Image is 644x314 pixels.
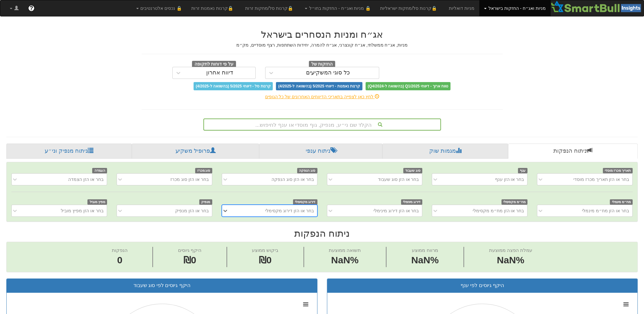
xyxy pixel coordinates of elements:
[68,176,104,183] div: בחר או הזן הצמדה
[300,0,375,16] a: 🔒 מניות ואג״ח - החזקות בחו״ל
[11,282,312,289] div: היקף גיוסים לפי סוג שעבוד
[192,61,236,68] span: על פי דוחות לתקופה
[183,255,196,265] span: ₪0
[132,144,259,159] a: פרופיל משקיע
[293,199,317,205] span: דירוג מקסימלי
[87,199,107,205] span: מפיץ מוביל
[112,253,128,267] span: 0
[92,168,107,173] span: הצמדה
[495,176,524,183] div: בחר או הזן ענף
[61,208,104,214] div: בחר או הזן מפיץ מוביל
[199,199,212,205] span: מנפיק
[259,255,272,265] span: ₪0
[137,93,507,100] div: לחץ כאן לצפייה בתאריכי הדיווחים האחרונים של כל הגופים
[401,199,423,205] span: דירוג מינימלי
[204,119,440,130] div: הקלד שם ני״ע, מנפיק, גוף מוסדי או ענף לחיפוש...
[112,247,128,253] span: הנפקות
[240,0,300,16] a: 🔒קרנות סל/מחקות זרות
[378,176,419,183] div: בחר או הזן סוג שעבוד
[6,228,638,239] h2: ניתוח הנפקות
[206,70,233,76] div: דיווח אחרון
[329,253,361,267] span: NaN%
[366,82,450,90] span: טווח ארוך - דיווחי Q1/2025 (בהשוואה ל-Q4/2024)
[610,199,633,205] span: מח״מ מינמלי
[276,82,362,90] span: קרנות נאמנות - דיווחי 5/2025 (בהשוואה ל-4/2025)
[271,176,314,183] div: בחר או הזן סוג הנפקה
[309,61,335,68] span: החזקות של
[175,208,209,214] div: בחר או הזן מנפיק
[489,247,532,253] span: עמלת הפצה ממוצעת
[265,208,314,214] div: בחר או הזן דירוג מקסימלי
[306,70,350,76] div: כל סוגי המשקיעים
[382,144,508,159] a: מגמות שוק
[375,0,444,16] a: 🔒קרנות סל/מחקות ישראליות
[170,176,209,183] div: בחר או הזן סוג מכרז
[297,168,317,173] span: סוג הנפקה
[332,282,633,289] div: היקף גיוסים לפי ענף
[403,168,423,173] span: סוג שעבוד
[551,0,644,13] img: Smartbull
[142,29,503,40] h2: אג״ח ומניות הנסחרים בישראל
[501,199,528,205] span: מח״מ מקסימלי
[329,247,361,253] span: תשואה ממוצעת
[195,168,212,173] span: סוג מכרז
[603,168,633,173] span: תאריך מכרז מוסדי
[489,253,532,267] span: NaN%
[373,208,419,214] div: בחר או הזן דירוג מינימלי
[444,0,479,16] a: מניות דואליות
[178,247,201,253] span: היקף גיוסים
[573,176,629,183] div: בחר או הזן תאריך מכרז מוסדי
[194,82,273,90] span: קרנות סל - דיווחי 5/2025 (בהשוואה ל-4/2025)
[23,0,39,16] a: ?
[582,208,629,214] div: בחר או הזן מח״מ מינמלי
[479,0,551,16] a: מניות ואג״ח - החזקות בישראל
[473,208,524,214] div: בחר או הזן מח״מ מקסימלי
[29,5,33,11] span: ?
[508,144,638,159] a: ניתוח הנפקות
[411,253,439,267] span: NaN%
[252,247,278,253] span: ביקוש ממוצע
[412,247,438,253] span: מרווח ממוצע
[518,168,528,173] span: ענף
[131,0,187,16] a: 🔒 נכסים אלטרנטיבים
[6,144,132,159] a: ניתוח מנפיק וני״ע
[187,0,240,16] a: 🔒קרנות נאמנות זרות
[142,43,503,48] h5: מניות, אג״ח ממשלתי, אג״ח קונצרני, אג״ח להמרה, יחידות השתתפות, רצף מוסדיים, מק״מ
[259,144,382,159] a: ניתוח ענפי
